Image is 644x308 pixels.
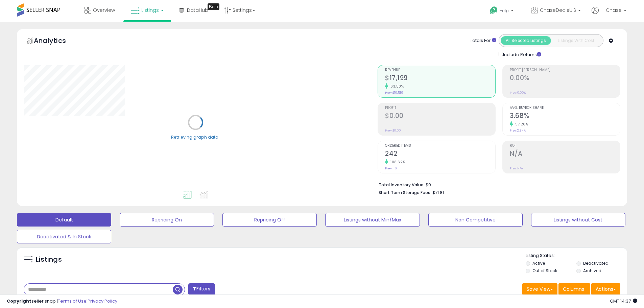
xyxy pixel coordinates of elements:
[325,213,420,227] button: Listings without Min/Max
[500,8,509,14] span: Help
[510,112,620,121] h2: 3.68%
[7,298,117,305] div: seller snap | |
[494,50,549,58] div: Include Returns
[510,74,620,83] h2: 0.00%
[501,36,551,45] button: All Selected Listings
[513,122,528,127] small: 57.26%
[88,298,117,304] a: Privacy Policy
[551,36,601,45] button: Listings With Cost
[385,68,495,72] span: Revenue
[532,260,545,266] label: Active
[558,283,590,295] button: Columns
[58,298,87,304] a: Terms of Use
[510,128,526,133] small: Prev: 2.34%
[188,283,215,295] button: Filters
[379,190,431,195] b: Short Term Storage Fees:
[7,298,31,304] strong: Copyright
[510,91,526,95] small: Prev: 0.00%
[592,7,626,22] a: Hi Chase
[379,182,425,188] b: Total Inventory Value:
[36,255,62,264] h5: Listings
[385,150,495,159] h2: 242
[432,189,444,196] span: $71.81
[510,150,620,159] h2: N/A
[187,7,208,14] span: DataHub
[563,286,584,292] span: Columns
[385,144,495,148] span: Ordered Items
[470,38,496,44] div: Totals For
[171,134,220,140] div: Retrieving graph data..
[388,160,405,165] small: 108.62%
[141,7,159,14] span: Listings
[379,180,615,188] li: $0
[385,128,401,133] small: Prev: $0.00
[510,106,620,110] span: Avg. Buybox Share
[610,298,637,304] span: 2025-10-6 14:37 GMT
[17,230,111,243] button: Deactivated & In Stock
[428,213,523,227] button: Non Competitive
[208,3,219,10] div: Tooltip anchor
[484,1,520,22] a: Help
[600,7,622,14] span: Hi Chase
[526,253,627,259] p: Listing States:
[531,213,625,227] button: Listings without Cost
[385,74,495,83] h2: $17,199
[385,91,403,95] small: Prev: $10,519
[510,144,620,148] span: ROI
[583,268,601,274] label: Archived
[120,213,214,227] button: Repricing On
[385,166,397,170] small: Prev: 116
[510,166,523,170] small: Prev: N/A
[510,68,620,72] span: Profit [PERSON_NAME]
[385,106,495,110] span: Profit
[385,112,495,121] h2: $0.00
[591,283,620,295] button: Actions
[388,84,404,89] small: 63.50%
[583,260,609,266] label: Deactivated
[540,7,576,14] span: ChaseDealsU.S
[93,7,115,14] span: Overview
[490,6,498,15] i: Get Help
[17,213,111,227] button: Default
[532,268,557,274] label: Out of Stock
[222,213,317,227] button: Repricing Off
[34,36,79,47] h5: Analytics
[522,283,557,295] button: Save View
